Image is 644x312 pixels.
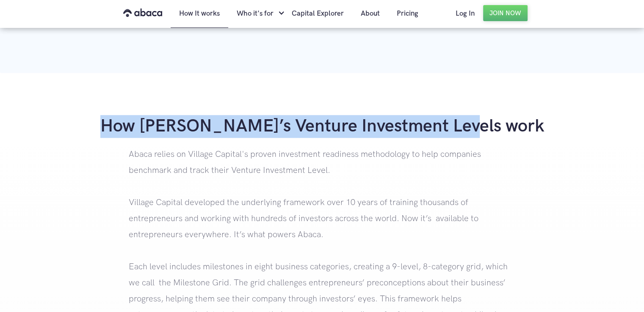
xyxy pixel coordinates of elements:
a: Join Now [483,5,528,21]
